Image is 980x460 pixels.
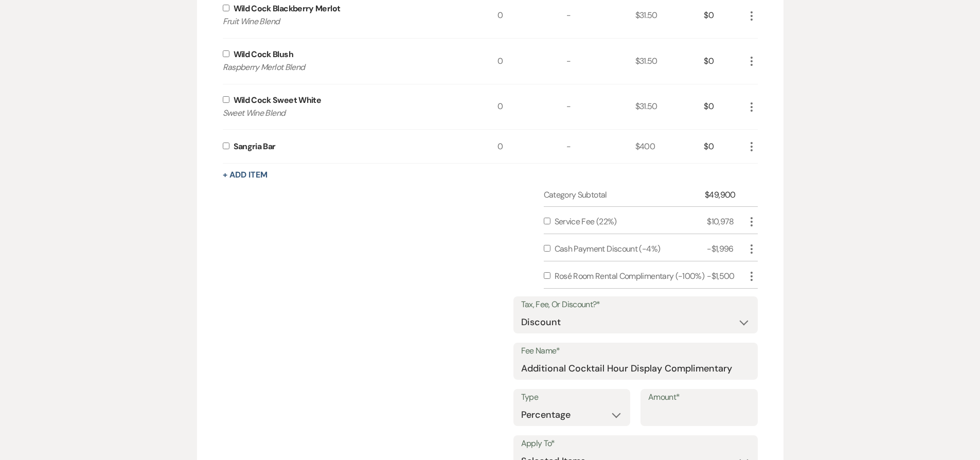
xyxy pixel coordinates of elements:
[521,436,750,451] label: Apply To*
[566,130,635,163] div: -
[223,171,268,179] button: + Add Item
[648,390,750,405] label: Amount*
[635,39,704,84] div: $31.50
[544,189,705,201] div: Category Subtotal
[555,270,707,282] div: Rosé Room Rental Complimentary (-100%)
[234,3,341,15] div: Wild Cock Blackberry Merlot
[497,130,566,163] div: 0
[704,39,745,84] div: $0
[566,84,635,130] div: -
[704,84,745,130] div: $0
[705,189,745,201] div: $49,900
[234,140,276,153] div: Sangria Bar
[704,130,745,163] div: $0
[707,243,745,255] div: -$1,996
[707,216,745,228] div: $10,978
[521,297,750,312] label: Tax, Fee, Or Discount?*
[635,84,704,130] div: $31.50
[635,130,704,163] div: $400
[234,94,322,107] div: Wild Cock Sweet White
[555,216,707,228] div: Service Fee (22%)
[521,344,750,359] label: Fee Name*
[223,15,470,28] p: Fruit Wine Blend
[566,39,635,84] div: -
[707,270,745,282] div: -$1,500
[521,390,623,405] label: Type
[234,48,293,61] div: Wild Cock Blush
[223,107,470,120] p: Sweet Wine Blend
[497,84,566,130] div: 0
[497,39,566,84] div: 0
[555,243,707,255] div: Cash Payment Discount (-4%)
[223,61,470,74] p: Raspberry Merlot Blend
